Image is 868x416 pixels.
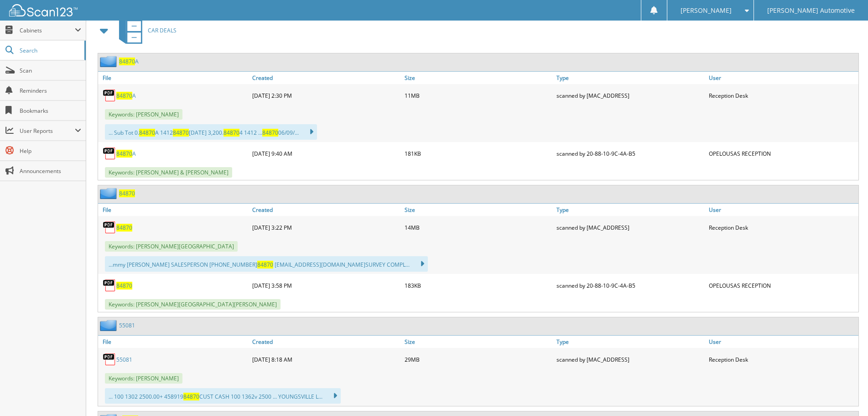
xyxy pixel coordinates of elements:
[116,92,136,100] a: 84870A
[767,8,855,13] span: [PERSON_NAME] Automotive
[116,282,132,290] a: 84870
[402,144,554,163] div: 181KB
[20,67,81,74] span: Scan
[105,256,428,272] div: ...mmy [PERSON_NAME] SALESPERSON [PHONE_NUMBER] [EMAIL_ADDRESS][DOMAIN_NAME] SURVEY COMPL...
[103,353,116,366] img: PDF.png
[100,188,119,199] img: folder2.png
[707,144,858,163] div: OPELOUSAS RECEPTION
[105,388,341,404] div: ... 100 1302 2500.00+ 458919 CUST CASH 100 1362v 2500 ... YOUNGSVILLE L...
[20,147,81,155] span: Help
[116,356,132,363] a: 55081
[9,4,78,16] img: scan123-logo-white.svg
[98,204,250,216] a: File
[822,372,868,416] iframe: Chat Widget
[250,276,402,295] div: [DATE] 3:58 PM
[20,127,75,135] span: User Reports
[554,144,706,163] div: scanned by 20-88-10-9C-4A-B5
[20,26,75,34] span: Cabinets
[20,167,81,175] span: Announcements
[100,56,119,67] img: folder2.png
[98,336,250,348] a: File
[100,320,119,331] img: folder2.png
[103,279,116,292] img: PDF.png
[148,26,177,34] span: CAR DEALS
[173,129,189,137] span: 84870
[707,204,858,216] a: User
[402,276,554,295] div: 183KB
[250,72,402,84] a: Created
[554,336,706,348] a: Type
[139,129,155,137] span: 84870
[119,190,135,197] a: 84870
[103,89,116,102] img: PDF.png
[681,8,732,13] span: [PERSON_NAME]
[250,218,402,237] div: [DATE] 3:22 PM
[402,204,554,216] a: Size
[707,350,858,369] div: Reception Desk
[250,204,402,216] a: Created
[250,86,402,105] div: [DATE] 2:30 PM
[20,47,80,54] span: Search
[183,393,199,400] span: 84870
[116,150,132,158] span: 84870
[116,224,132,232] a: 84870
[103,147,116,160] img: PDF.png
[116,150,136,158] a: 84870A
[20,87,81,95] span: Reminders
[223,129,239,137] span: 84870
[98,72,250,84] a: File
[119,321,135,329] a: 55081
[554,350,706,369] div: scanned by [MAC_ADDRESS]
[707,336,858,348] a: User
[707,276,858,295] div: OPELOUSAS RECEPTION
[554,218,706,237] div: scanned by [MAC_ADDRESS]
[105,109,182,120] span: Keywords: [PERSON_NAME]
[105,299,281,310] span: Keywords: [PERSON_NAME][GEOGRAPHIC_DATA][PERSON_NAME]
[105,373,182,384] span: Keywords: [PERSON_NAME]
[262,129,278,137] span: 84870
[707,72,858,84] a: User
[105,241,238,252] span: Keywords: [PERSON_NAME][GEOGRAPHIC_DATA]
[554,86,706,105] div: scanned by [MAC_ADDRESS]
[250,144,402,163] div: [DATE] 9:40 AM
[105,167,232,178] span: Keywords: [PERSON_NAME] & [PERSON_NAME]
[707,86,858,105] div: Reception Desk
[402,350,554,369] div: 29MB
[105,124,317,140] div: ... Sub Tot 0. A 1412 [DATE] 3,200. 4 1412 ... 06/09/...
[20,107,81,115] span: Bookmarks
[119,58,135,65] span: 84870
[114,12,177,48] a: CAR DEALS
[402,86,554,105] div: 11MB
[554,204,706,216] a: Type
[116,92,132,100] span: 84870
[250,350,402,369] div: [DATE] 8:18 AM
[402,218,554,237] div: 14MB
[554,72,706,84] a: Type
[257,261,273,269] span: 84870
[402,72,554,84] a: Size
[119,58,139,65] a: 84870A
[707,218,858,237] div: Reception Desk
[250,336,402,348] a: Created
[103,221,116,234] img: PDF.png
[402,336,554,348] a: Size
[554,276,706,295] div: scanned by 20-88-10-9C-4A-B5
